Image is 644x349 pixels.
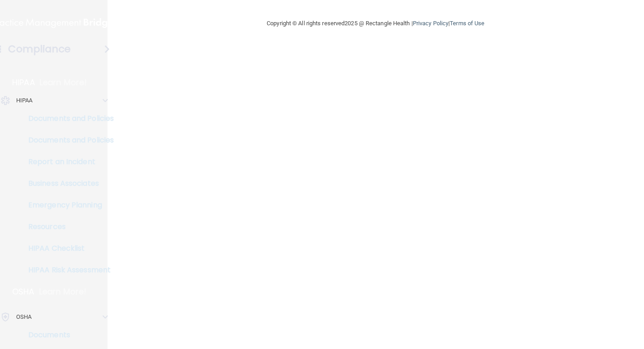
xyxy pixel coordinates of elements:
p: HIPAA Checklist [6,244,129,253]
p: Documents and Policies [6,136,129,145]
p: Report an Incident [6,157,129,166]
p: OSHA [12,286,35,297]
p: HIPAA [12,77,35,88]
p: Learn More! [40,77,87,88]
p: Learn More! [39,286,87,297]
p: OSHA [16,312,31,322]
p: HIPAA Risk Assessment [6,266,129,275]
div: Copyright © All rights reserved 2025 @ Rectangle Health | | [211,9,540,38]
p: Resources [6,222,129,231]
a: Terms of Use [450,20,484,27]
p: Documents and Policies [6,114,129,123]
a: Privacy Policy [413,20,448,27]
h4: Compliance [8,43,71,55]
p: Business Associates [6,179,129,188]
p: Documents [6,331,129,340]
p: HIPAA [16,95,33,106]
p: Emergency Planning [6,201,129,210]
